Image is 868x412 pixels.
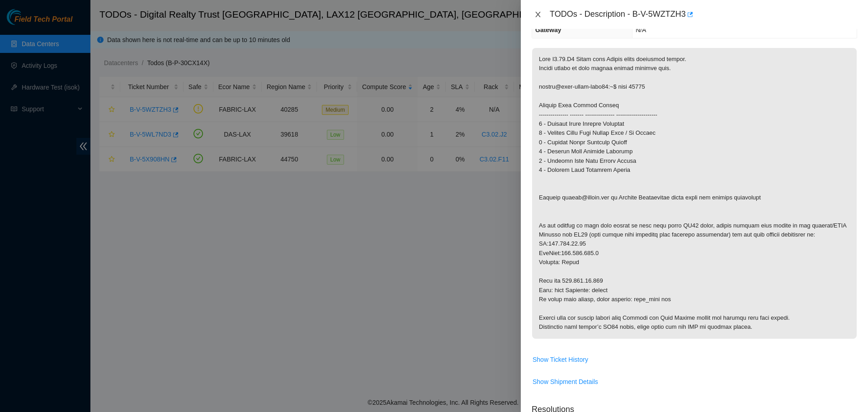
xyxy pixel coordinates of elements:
[532,48,857,339] p: Lore I3.79.D4 Sitam cons Adipis elits doeiusmod tempor. Incidi utlabo et dolo magnaa enimad minim...
[532,352,589,367] button: Show Ticket History
[534,11,542,18] span: close
[535,26,561,33] span: Gateway
[636,26,646,33] span: N/A
[550,7,857,22] div: TODOs - Description - B-V-5WZTZH3
[532,374,599,389] button: Show Shipment Details
[532,10,544,19] button: Close
[533,355,588,365] span: Show Ticket History
[533,377,598,387] span: Show Shipment Details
